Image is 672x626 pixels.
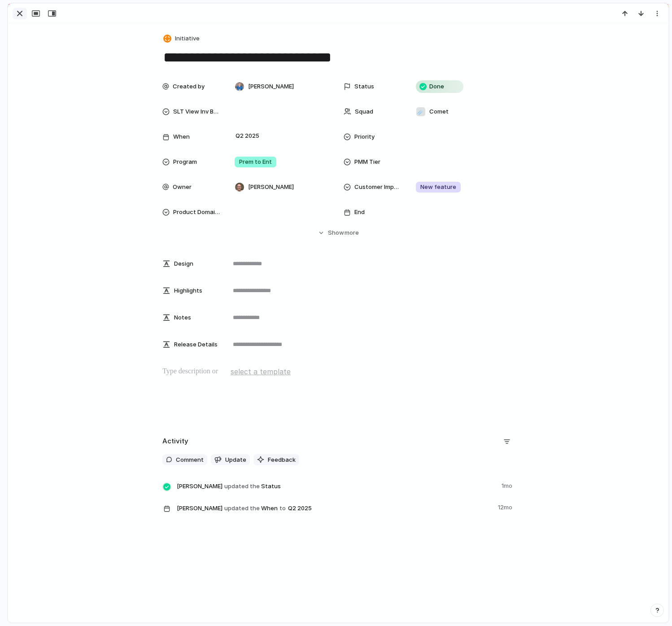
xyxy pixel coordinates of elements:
[233,131,262,141] span: Q2 2025
[354,82,374,91] span: Status
[345,228,359,237] span: more
[231,366,291,377] span: select a template
[173,132,190,141] span: When
[354,183,401,192] span: Customer Impact
[162,454,207,466] button: Comment
[498,501,514,512] span: 12mo
[248,82,294,91] span: [PERSON_NAME]
[173,158,197,166] span: Program
[420,183,456,192] span: New feature
[355,107,373,116] span: Squad
[354,132,375,141] span: Priority
[173,107,220,116] span: SLT View Inv Bucket
[174,286,202,295] span: Highlights
[173,183,192,192] span: Owner
[162,225,514,241] button: Showmore
[176,455,204,464] span: Comment
[502,480,514,490] span: 1mo
[224,504,260,513] span: updated the
[286,503,314,514] span: Q2 2025
[173,82,205,91] span: Created by
[162,436,188,447] h2: Activity
[229,365,292,378] button: select a template
[268,455,296,464] span: Feedback
[328,228,344,237] span: Show
[429,107,449,116] span: Comet
[174,259,193,268] span: Design
[177,482,223,491] span: [PERSON_NAME]
[174,313,191,322] span: Notes
[224,482,260,491] span: updated the
[161,32,202,45] button: Initiative
[177,480,496,492] span: Status
[416,107,425,116] div: ☄️
[253,454,299,466] button: Feedback
[239,158,272,166] span: Prem to Ent
[211,454,250,466] button: Update
[175,34,200,43] span: Initiative
[248,183,294,192] span: [PERSON_NAME]
[174,340,218,349] span: Release Details
[173,208,220,217] span: Product Domain Area
[429,82,444,91] span: Done
[354,158,380,166] span: PMM Tier
[177,504,223,513] span: [PERSON_NAME]
[354,208,365,217] span: End
[225,455,246,464] span: Update
[279,504,286,513] span: to
[177,501,493,515] span: When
